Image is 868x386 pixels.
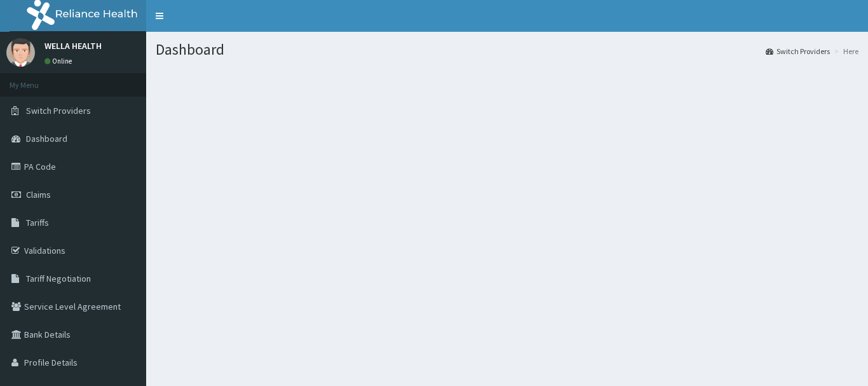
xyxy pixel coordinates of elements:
[831,46,858,57] li: Here
[26,189,51,200] span: Claims
[26,133,67,144] span: Dashboard
[26,105,91,116] span: Switch Providers
[26,273,91,284] span: Tariff Negotiation
[156,41,858,58] h1: Dashboard
[44,41,102,50] p: WELLA HEALTH
[26,217,49,228] span: Tariffs
[766,46,830,57] a: Switch Providers
[6,38,35,67] img: User Image
[44,57,75,65] a: Online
